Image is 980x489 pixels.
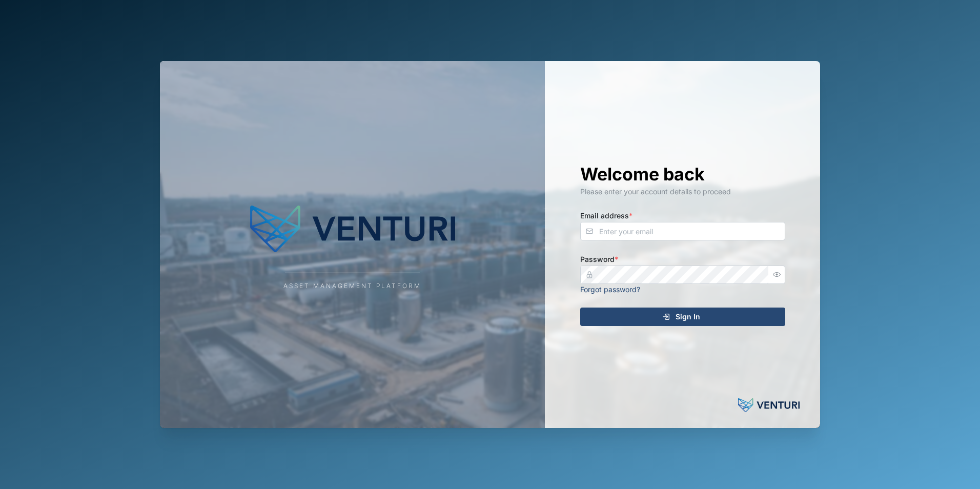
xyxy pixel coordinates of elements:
[676,308,700,325] span: Sign In
[580,308,785,326] button: Sign In
[580,285,640,294] a: Forgot password?
[580,210,632,221] label: Email address
[580,163,785,186] h1: Welcome back
[580,222,785,240] input: Enter your email
[738,395,800,416] img: Powered by: Venturi
[283,281,421,291] div: Asset Management Platform
[250,198,455,259] img: Company Logo
[580,186,785,197] div: Please enter your account details to proceed
[580,254,618,265] label: Password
